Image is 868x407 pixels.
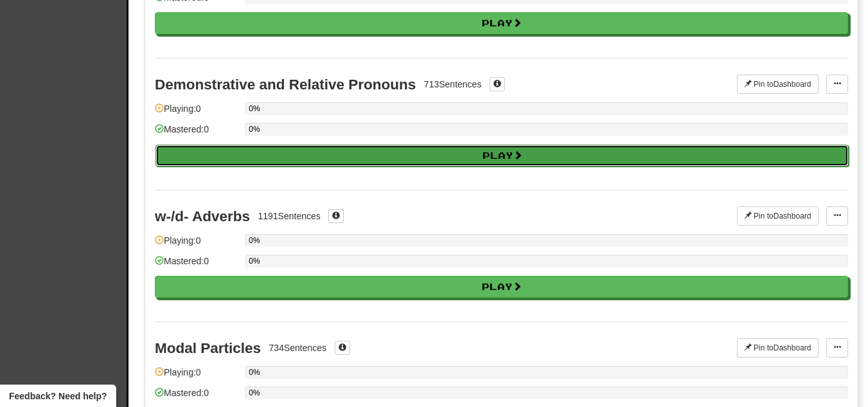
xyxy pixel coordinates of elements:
div: Playing: 0 [155,102,238,123]
div: Playing: 0 [155,366,238,387]
div: 734 Sentences [269,341,327,354]
div: Mastered: 0 [155,255,238,276]
div: w-/d- Adverbs [155,208,250,224]
button: Play [155,276,848,298]
div: Mastered: 0 [155,123,238,144]
button: Pin toDashboard [737,338,819,357]
div: Modal Particles [155,340,261,356]
button: Play [155,145,849,167]
div: 1191 Sentences [258,210,320,222]
button: Pin toDashboard [737,206,819,226]
div: Demonstrative and Relative Pronouns [155,77,416,93]
div: 713 Sentences [424,78,482,91]
span: Open feedback widget [9,390,107,402]
button: Play [155,12,848,34]
button: Pin toDashboard [737,75,819,94]
div: Playing: 0 [155,234,238,255]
